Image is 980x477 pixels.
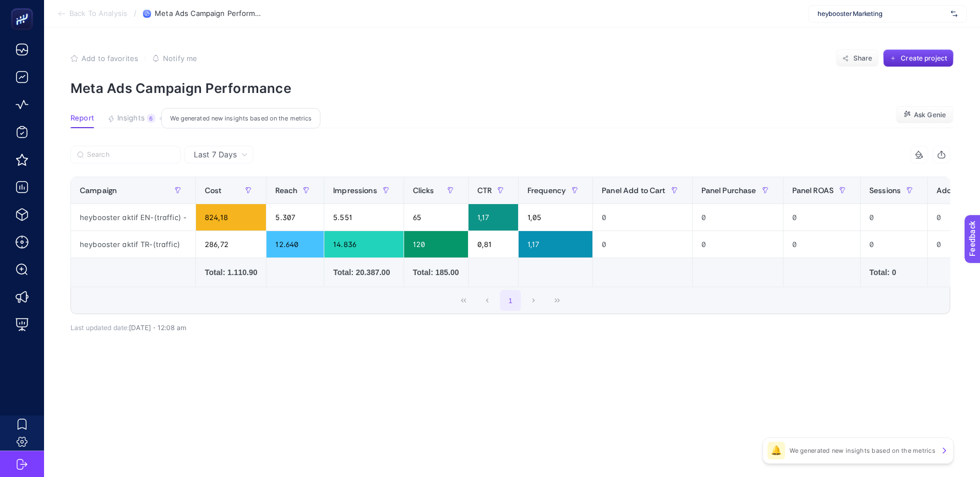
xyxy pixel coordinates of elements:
div: 1,17 [469,204,518,231]
span: Panel ROAS [792,186,834,195]
div: 0,81 [469,231,518,257]
div: Total: 1.110.90 [205,267,257,278]
span: Report [70,114,94,123]
div: 0 [593,204,692,231]
div: Total: 0 [869,267,918,278]
div: 120 [404,231,468,257]
span: Impressions [333,186,377,195]
div: Last 7 Days [70,163,950,332]
img: svg%3e [951,8,957,19]
div: 0 [783,231,860,257]
div: 6 [147,114,155,123]
div: 0 [693,231,783,257]
span: Sessions [869,186,901,195]
button: Ask Genie [896,106,954,124]
div: 0 [693,204,783,231]
span: Ask Genie [914,111,946,119]
span: Panel Add to Cart [602,186,665,195]
div: Total: 20.387.00 [333,267,395,278]
div: 14.836 [324,231,404,257]
p: Meta Ads Campaign Performance [70,80,954,96]
div: 0 [593,231,692,257]
button: Add to favorites [70,54,138,63]
span: Reach [275,186,297,195]
div: heybooster aktif TR-(traffic) [71,231,195,257]
span: heybooster Marketing [818,9,946,18]
span: Campaign [80,186,117,195]
span: Back To Analysis [69,9,127,18]
span: Cost [205,186,222,195]
button: Notify me [152,54,197,63]
span: Notify me [163,54,197,63]
span: Share [853,54,873,63]
span: [DATE]・12:08 am [129,324,186,332]
span: Clicks [413,186,434,195]
button: Create project [883,50,954,67]
div: 0 [861,231,927,257]
div: 1,17 [519,231,592,257]
div: 5.551 [324,204,404,231]
div: 0 [783,204,860,231]
button: Share [836,50,879,67]
div: We generated new insights based on the metrics [161,108,320,129]
span: Last updated date: [70,324,129,332]
input: Search [87,151,174,159]
div: 824,18 [196,204,266,231]
span: CTR [477,186,492,195]
span: Feedback [7,3,42,12]
span: Insights [117,114,145,123]
div: 65 [404,204,468,231]
div: Total: 185.00 [413,267,459,278]
span: Meta Ads Campaign Performance [155,9,265,18]
span: / [134,9,137,18]
span: Last 7 Days [194,149,237,160]
div: heybooster aktif EN-(traffic) - [71,204,195,231]
div: 12.640 [266,231,324,257]
div: 286,72 [196,231,266,257]
div: 0 [861,204,927,231]
span: Frequency [527,186,566,195]
div: 5.307 [266,204,324,231]
div: 1,05 [519,204,592,231]
button: 1 [500,290,521,311]
span: Panel Purchase [701,186,756,195]
span: Add to favorites [81,54,138,63]
span: Create project [901,54,947,63]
